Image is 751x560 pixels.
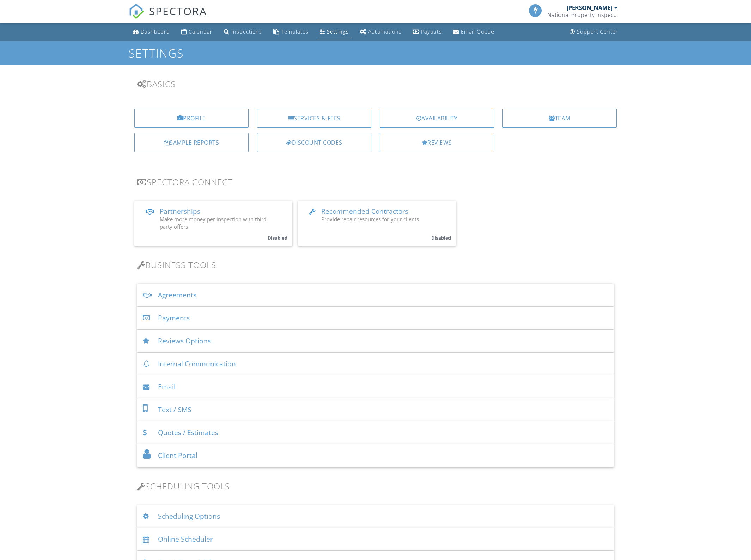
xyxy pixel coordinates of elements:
small: Disabled [431,235,451,241]
span: Provide repair resources for your clients [321,216,419,223]
a: Support Center [567,25,621,38]
div: Dashboard [141,28,170,35]
div: National Property Inspections [547,11,618,18]
div: Agreements [137,284,614,307]
a: Automations (Basic) [357,25,404,38]
div: Payments [137,307,614,330]
a: Availability [380,109,494,128]
h3: Basics [137,79,614,89]
div: Inspections [231,28,262,35]
div: Client Portal [137,444,614,467]
div: Settings [327,28,349,35]
div: Scheduling Options [137,505,614,528]
div: [PERSON_NAME] [567,4,612,11]
a: Services & Fees [257,109,371,128]
a: Email Queue [450,25,497,38]
a: Settings [317,25,352,38]
a: SPECTORA [129,10,207,24]
a: Payouts [410,25,445,38]
span: Partnerships [160,207,200,216]
div: Calendar [189,28,213,35]
small: Disabled [268,235,287,241]
a: Reviews [380,133,494,152]
a: Discount Codes [257,133,371,152]
div: Internal Communication [137,353,614,375]
img: The Best Home Inspection Software - Spectora [129,4,144,19]
span: SPECTORA [149,4,207,18]
div: Online Scheduler [137,528,614,551]
div: Templates [281,28,309,35]
h1: Settings [129,47,622,59]
span: Recommended Contractors [321,207,408,216]
h3: Spectora Connect [137,177,614,187]
a: Team [502,109,617,128]
h3: Scheduling Tools [137,481,614,491]
div: Text / SMS [137,398,614,421]
a: Dashboard [130,25,173,38]
div: Payouts [421,28,442,35]
div: Quotes / Estimates [137,421,614,444]
a: Partnerships Make more money per inspection with third-party offers Disabled [134,201,292,246]
div: Email Queue [461,28,494,35]
a: Profile [134,109,249,128]
div: Automations [368,28,402,35]
div: Reviews Options [137,330,614,353]
span: Make more money per inspection with third-party offers [160,216,268,230]
a: Templates [270,25,311,38]
a: Calendar [178,25,215,38]
div: Support Center [577,28,618,35]
a: Recommended Contractors Provide repair resources for your clients Disabled [298,201,456,246]
a: Sample Reports [134,133,249,152]
a: Inspections [221,25,265,38]
h3: Business Tools [137,260,614,270]
div: Email [137,375,614,398]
